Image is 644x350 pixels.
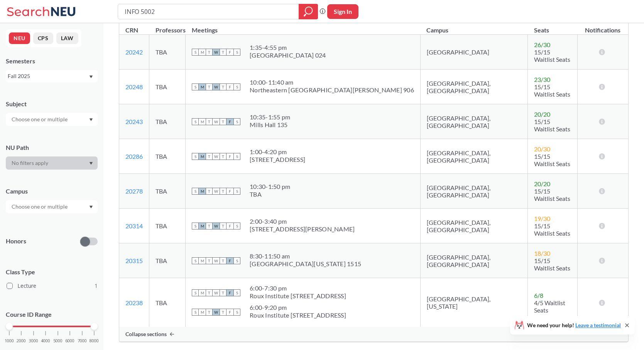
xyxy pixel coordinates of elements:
[250,252,361,260] div: 8:30 - 11:50 am
[534,76,550,83] span: 23 / 30
[213,153,220,160] span: W
[220,289,226,296] span: T
[89,118,93,121] svg: Dropdown arrow
[125,257,143,264] a: 20315
[119,327,628,342] div: Collapse sections
[192,223,199,229] span: S
[149,209,186,243] td: TBA
[534,118,570,133] span: 15/15 Waitlist Seats
[125,48,143,56] a: 20242
[420,174,527,209] td: [GEOGRAPHIC_DATA], [GEOGRAPHIC_DATA]
[528,18,577,35] th: Seats
[206,309,213,316] span: T
[6,268,98,276] span: Class Type
[226,83,233,90] span: F
[220,309,226,316] span: T
[250,260,361,268] div: [GEOGRAPHIC_DATA][US_STATE] 1515
[6,156,98,170] div: Dropdown arrow
[534,153,570,167] span: 15/15 Waitlist Seats
[199,257,206,264] span: M
[420,209,527,243] td: [GEOGRAPHIC_DATA], [GEOGRAPHIC_DATA]
[420,139,527,174] td: [GEOGRAPHIC_DATA], [GEOGRAPHIC_DATA]
[250,148,305,156] div: 1:00 - 4:20 pm
[213,223,220,229] span: W
[213,257,220,264] span: W
[226,153,233,160] span: F
[534,110,550,118] span: 20 / 20
[534,48,570,63] span: 15/15 Waitlist Seats
[125,26,138,34] div: CRN
[124,5,293,18] input: Class, professor, course number, "phrase"
[78,339,87,343] span: 7000
[90,339,99,343] span: 8000
[534,145,550,153] span: 20 / 30
[149,139,186,174] td: TBA
[192,309,199,316] span: S
[149,174,186,209] td: TBA
[6,143,98,152] div: NU Path
[226,257,233,264] span: F
[534,299,565,314] span: 4/5 Waitlist Seats
[534,41,550,48] span: 26 / 30
[534,187,570,202] span: 15/15 Waitlist Seats
[233,83,240,90] span: S
[89,206,93,209] svg: Dropdown arrow
[8,202,73,211] input: Choose one or multiple
[206,289,213,296] span: T
[149,278,186,327] td: TBA
[250,86,414,94] div: Northeastern [GEOGRAPHIC_DATA][PERSON_NAME] 906
[250,156,305,163] div: [STREET_ADDRESS]
[213,49,220,56] span: W
[220,188,226,195] span: T
[420,243,527,278] td: [GEOGRAPHIC_DATA], [GEOGRAPHIC_DATA]
[149,243,186,278] td: TBA
[250,292,346,300] div: Roux Institute [STREET_ADDRESS]
[6,57,98,65] div: Semesters
[192,118,199,125] span: S
[226,49,233,56] span: F
[220,257,226,264] span: T
[199,223,206,229] span: M
[233,223,240,229] span: S
[186,18,421,35] th: Meetings
[89,162,93,165] svg: Dropdown arrow
[125,222,143,229] a: 20314
[33,32,53,44] button: CPS
[420,18,527,35] th: Campus
[233,309,240,316] span: S
[534,257,570,272] span: 15/15 Waitlist Seats
[534,215,550,222] span: 19 / 30
[226,188,233,195] span: F
[420,104,527,139] td: [GEOGRAPHIC_DATA], [GEOGRAPHIC_DATA]
[192,153,199,160] span: S
[149,104,186,139] td: TBA
[125,118,143,125] a: 20243
[327,4,358,19] button: Sign In
[250,78,414,86] div: 10:00 - 11:40 am
[95,282,98,290] span: 1
[250,183,290,190] div: 10:30 - 1:50 pm
[226,289,233,296] span: F
[6,200,98,213] div: Dropdown arrow
[213,118,220,125] span: W
[534,250,550,257] span: 18 / 30
[233,49,240,56] span: S
[250,51,326,59] div: [GEOGRAPHIC_DATA] 024
[420,278,527,327] td: [GEOGRAPHIC_DATA], [US_STATE]
[250,113,290,121] div: 10:35 - 1:55 pm
[527,323,621,328] span: We need your help!
[41,339,50,343] span: 4000
[17,339,26,343] span: 2000
[206,49,213,56] span: T
[577,18,628,35] th: Notifications
[213,289,220,296] span: W
[233,118,240,125] span: S
[192,188,199,195] span: S
[125,331,167,338] span: Collapse sections
[6,100,98,108] div: Subject
[250,217,355,225] div: 2:00 - 3:40 pm
[220,118,226,125] span: T
[125,299,143,306] a: 20238
[250,190,290,198] div: TBA
[192,83,199,90] span: S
